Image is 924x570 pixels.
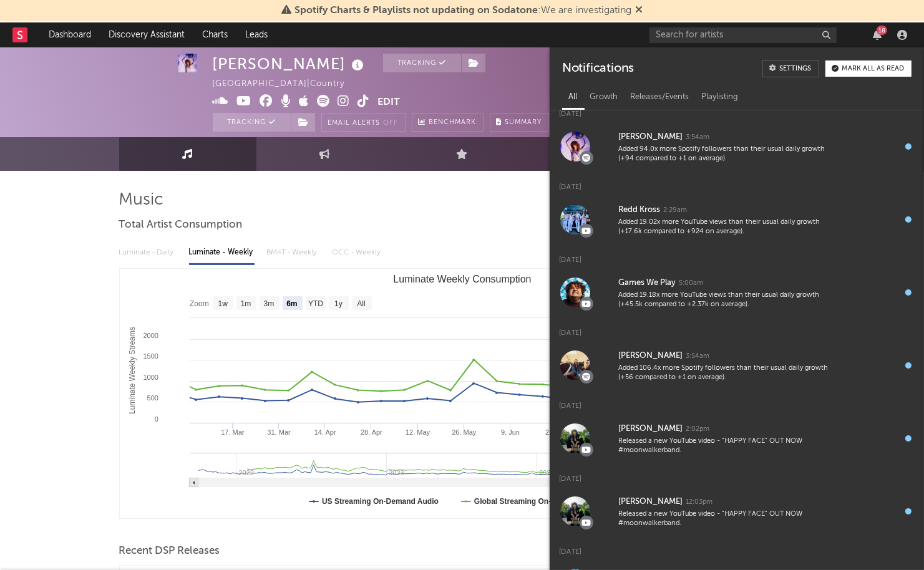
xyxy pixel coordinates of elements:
[686,133,709,142] div: 3:54am
[618,422,683,437] div: [PERSON_NAME]
[221,428,245,436] text: 17. Mar
[100,22,193,47] a: Discovery Assistant
[618,495,683,510] div: [PERSON_NAME]
[308,300,323,309] text: YTD
[618,291,838,310] div: Added 19.18x more YouTube views than their usual daily growth (+45.5k compared to +2.37k on avera...
[213,113,291,132] button: Tracking
[406,428,430,436] text: 12. May
[412,113,484,132] a: Benchmark
[550,341,924,390] a: [PERSON_NAME]3:54amAdded 106.4x more Spotify followers than their usual daily growth (+56 compare...
[618,203,660,218] div: Redd Kross
[267,428,291,436] text: 31. Mar
[550,487,924,536] a: [PERSON_NAME]12:03pmReleased a new YouTube video - “HAPPY FACE” OUT NOW #moonwalkerband.
[501,428,520,436] text: 9. Jun
[562,60,634,77] div: Notifications
[218,300,228,309] text: 1w
[213,54,367,74] div: [PERSON_NAME]
[40,22,100,47] a: Dashboard
[825,60,912,77] button: Mark all as read
[663,206,687,215] div: 2:29am
[143,332,158,339] text: 2000
[550,463,924,487] div: [DATE]
[383,54,461,72] button: Tracking
[361,428,382,436] text: 28. Apr
[618,364,838,383] div: Added 106.4x more Spotify followers than their usual daily growth (+56 compared to +1 on average).
[550,390,924,414] div: [DATE]
[686,498,712,507] div: 12:03pm
[618,276,676,291] div: Games We Play
[618,510,838,529] div: Released a new YouTube video - “HAPPY FACE” OUT NOW #moonwalkerband.
[877,26,887,35] div: 18
[474,497,603,506] text: Global Streaming On-Demand Audio
[873,30,882,40] button: 18
[624,87,695,108] div: Releases/Events
[147,394,158,402] text: 500
[635,6,643,16] span: Dismiss
[334,300,343,309] text: 1y
[236,22,276,47] a: Leads
[779,65,811,72] div: Settings
[119,218,243,233] span: Total Artist Consumption
[322,497,439,506] text: US Streaming On-Demand Audio
[583,87,624,108] div: Growth
[550,122,924,171] a: [PERSON_NAME]3:54amAdded 94.0x more Spotify followers than their usual daily growth (+94 compared...
[213,77,359,92] div: [GEOGRAPHIC_DATA] | Country
[686,425,709,434] div: 2:02pm
[384,120,399,127] em: Off
[190,300,209,309] text: Zoom
[550,414,924,463] a: [PERSON_NAME]2:02pmReleased a new YouTube video - “HAPPY FACE” OUT NOW #moonwalkerband.
[550,195,924,244] a: Redd Kross2:29amAdded 19.02x more YouTube views than their usual daily growth (+17.6k compared to...
[618,437,838,456] div: Released a new YouTube video - “HAPPY FACE” OUT NOW #moonwalkerband.
[263,300,274,309] text: 3m
[128,327,137,414] text: Luminate Weekly Streams
[618,130,683,145] div: [PERSON_NAME]
[393,274,531,284] text: Luminate Weekly Consumption
[842,65,904,72] div: Mark all as read
[314,428,336,436] text: 14. Apr
[550,268,924,317] a: Games We Play5:00amAdded 19.18x more YouTube views than their usual daily growth (+45.5k compared...
[452,428,477,436] text: 26. May
[562,87,583,108] div: All
[143,352,158,360] text: 1500
[119,544,220,559] span: Recent DSP Releases
[618,218,838,237] div: Added 19.02x more YouTube views than their usual daily growth (+17.6k compared to +924 on average).
[240,300,251,309] text: 1m
[294,6,631,16] span: : We are investigating
[679,279,703,288] div: 5:00am
[545,428,568,436] text: 23. Jun
[505,119,542,126] span: Summary
[649,27,837,43] input: Search for artists
[154,415,158,423] text: 0
[550,536,924,560] div: [DATE]
[490,113,549,132] button: Summary
[294,6,538,16] span: Spotify Charts & Playlists not updating on Sodatone
[618,349,683,364] div: [PERSON_NAME]
[686,352,709,361] div: 3:54am
[120,269,804,518] svg: Luminate Weekly Consumption
[550,317,924,341] div: [DATE]
[357,300,365,309] text: All
[550,171,924,195] div: [DATE]
[429,115,477,130] span: Benchmark
[143,374,158,381] text: 1000
[618,145,838,164] div: Added 94.0x more Spotify followers than their usual daily growth (+94 compared to +1 on average).
[321,113,406,132] button: Email AlertsOff
[550,244,924,268] div: [DATE]
[378,95,401,110] button: Edit
[550,98,924,122] div: [DATE]
[286,300,297,309] text: 6m
[695,87,744,108] div: Playlisting
[189,242,255,263] div: Luminate - Weekly
[193,22,236,47] a: Charts
[762,60,819,77] a: Settings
